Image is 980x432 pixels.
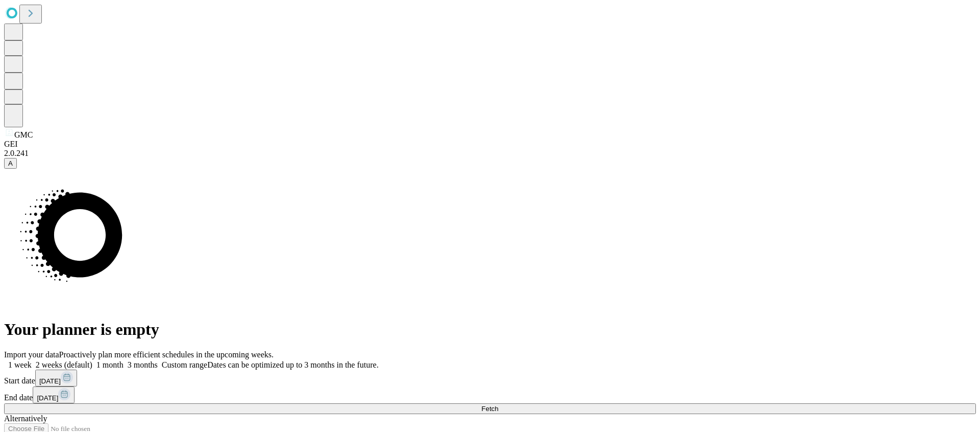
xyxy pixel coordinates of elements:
[14,130,33,139] span: GMC
[4,158,17,169] button: A
[35,370,77,386] button: [DATE]
[37,394,58,402] span: [DATE]
[4,350,59,359] span: Import your data
[481,405,498,413] span: Fetch
[162,360,207,369] span: Custom range
[128,360,158,369] span: 3 months
[4,140,976,149] div: GEI
[207,360,378,369] span: Dates can be optimized up to 3 months in the future.
[4,370,976,386] div: Start date
[8,360,32,369] span: 1 week
[96,360,124,369] span: 1 month
[4,320,976,339] h1: Your planner is empty
[59,350,274,359] span: Proactively plan more efficient schedules in the upcoming weeks.
[4,414,47,423] span: Alternatively
[36,360,92,369] span: 2 weeks (default)
[33,386,75,403] button: [DATE]
[4,403,976,414] button: Fetch
[8,160,13,167] span: A
[4,386,976,403] div: End date
[39,377,61,385] span: [DATE]
[4,149,976,158] div: 2.0.241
